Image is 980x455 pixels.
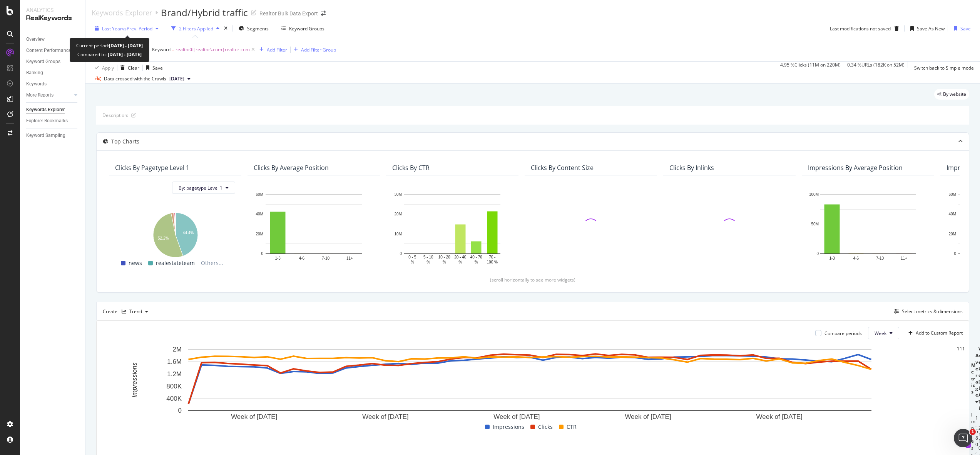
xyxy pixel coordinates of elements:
div: Ranking [26,69,43,77]
b: [DATE] - [DATE] [107,51,142,58]
text: 2M [172,346,182,353]
span: realtor$|realtor\.com|realtor com [176,44,250,55]
div: arrow-right-arrow-left [321,11,326,16]
div: Save [152,65,163,71]
button: Week [868,327,899,339]
text: 1.2M [167,370,182,378]
svg: A chart. [808,190,928,265]
span: news [129,258,142,268]
div: Add to Custom Report [916,331,963,335]
div: Trend [129,309,142,314]
div: 1 [957,345,960,352]
div: Current period: [76,41,143,50]
div: Metrics [971,362,975,395]
iframe: Intercom live chat [954,429,972,447]
div: RealKeywords [26,14,79,23]
text: 70 - [489,255,495,259]
b: [DATE] - [DATE] [109,42,143,49]
div: Description: [102,112,128,118]
div: Data crossed with the Crawls [104,75,166,82]
button: Switch back to Simple mode [911,62,974,74]
button: [DATE] [166,74,194,83]
span: 2025 Jan. 17th [169,75,184,82]
text: % [458,260,462,264]
text: 44.4% [183,231,194,235]
text: 20 - 40 [454,255,467,259]
text: 40M [949,212,956,216]
button: 2 Filters Applied [168,22,222,35]
span: Clicks [538,422,553,432]
div: Analytics [26,6,79,14]
text: Impressions [131,362,138,398]
div: Overview [26,35,45,43]
div: Keywords [26,80,47,88]
span: Week [875,330,886,337]
div: Save As New [917,25,945,32]
div: Keywords Explorer [26,106,65,114]
a: Keywords Explorer [92,8,152,17]
a: Content Performance [26,47,80,55]
div: Apply [102,65,114,71]
span: CTR [567,422,577,432]
text: % [426,260,430,264]
div: Clicks By Average Position [254,164,329,172]
text: 0 [261,252,263,256]
text: 60M [949,192,956,197]
div: 0.34 % URLs ( 182K on 52M ) [847,62,905,74]
div: 4.95 % Clicks ( 11M on 220M ) [780,62,841,74]
button: Clear [117,62,139,74]
text: 0 - 5 [408,255,416,259]
button: Select metrics & dimensions [891,307,963,316]
span: realestateteam [156,258,195,268]
div: Brand/Hybrid traffic [161,6,248,19]
div: times [222,25,229,32]
div: (scroll horizontally to see more widgets) [106,277,960,283]
svg: A chart. [103,345,957,422]
svg: A chart. [254,190,374,265]
text: 7-10 [876,256,884,260]
div: 1 [960,345,962,352]
text: 10M [395,232,402,236]
button: Add Filter Group [291,45,336,54]
a: Keyword Sampling [26,132,80,140]
text: 1.6M [167,358,182,366]
text: 0 [178,407,182,415]
text: 52.2% [158,236,169,240]
div: Switch back to Simple mode [914,65,974,71]
button: Add to Custom Report [905,327,963,339]
svg: A chart. [392,190,512,265]
a: Explorer Bookmarks [26,117,80,125]
span: By: pagetype Level 1 [179,185,222,191]
div: Clicks By CTR [392,164,430,172]
text: 0 [816,252,819,256]
text: 20M [395,212,402,216]
a: Ranking [26,69,80,77]
text: 1-3 [829,256,835,260]
text: 60M [256,192,263,197]
text: 100 % [487,260,498,264]
div: More Reports [26,91,54,99]
div: Create [103,305,151,318]
text: 11+ [346,256,353,260]
text: % [443,260,446,264]
span: Impressions [493,422,524,432]
div: A chart. [115,209,235,258]
span: Others... [198,258,226,268]
div: legacy label [934,89,969,100]
button: Trend [119,305,151,318]
div: 2 Filters Applied [179,25,213,32]
div: Keyword Sampling [26,132,65,140]
button: Save [951,22,971,35]
text: 10 - 20 [438,255,451,259]
div: 1 [962,345,965,352]
text: 4-6 [299,256,305,260]
span: Last Year [102,25,122,32]
a: Overview [26,35,80,43]
text: Week of [DATE] [756,413,803,420]
div: Top Charts [111,138,139,145]
div: Keyword Groups [289,25,324,32]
